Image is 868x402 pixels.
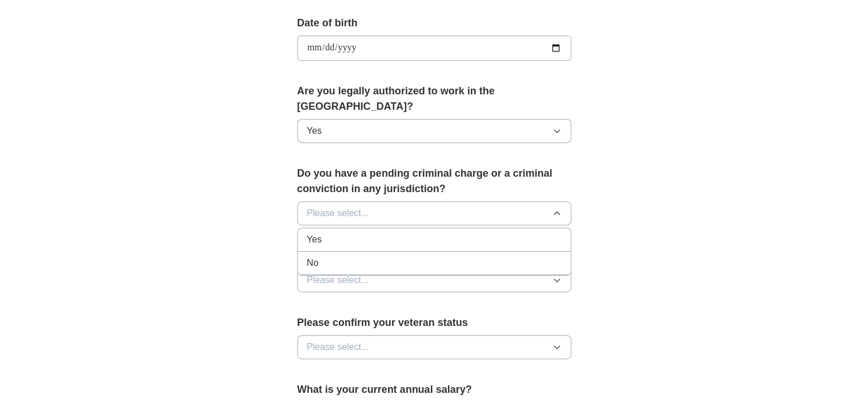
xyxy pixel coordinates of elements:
[297,268,571,292] button: Please select...
[297,335,571,359] button: Please select...
[297,315,571,331] label: Please confirm your veteran status
[307,340,369,354] span: Please select...
[297,382,571,397] label: What is your current annual salary?
[307,273,369,287] span: Please select...
[297,119,571,143] button: Yes
[297,166,571,197] label: Do you have a pending criminal charge or a criminal conviction in any jurisdiction?
[297,15,571,31] label: Date of birth
[307,206,369,220] span: Please select...
[297,201,571,225] button: Please select...
[307,256,318,270] span: No
[297,83,571,114] label: Are you legally authorized to work in the [GEOGRAPHIC_DATA]?
[307,233,322,246] span: Yes
[307,124,322,138] span: Yes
